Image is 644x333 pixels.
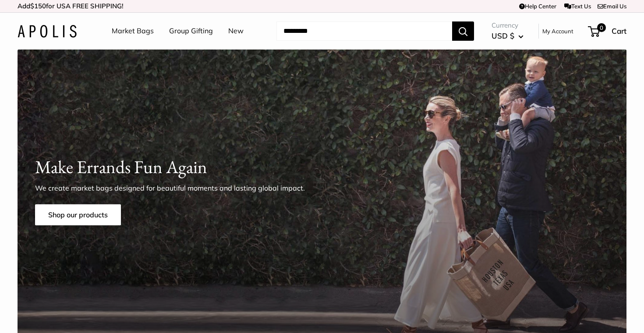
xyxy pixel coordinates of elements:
span: $150 [30,2,46,10]
a: My Account [542,26,573,36]
input: Search... [276,21,452,41]
span: Cart [612,26,626,35]
span: Currency [492,19,524,32]
a: Market Bags [112,25,154,38]
a: Shop our products [35,205,121,226]
span: 0 [597,23,606,32]
a: New [228,25,244,38]
span: USD $ [492,31,514,40]
a: Group Gifting [169,25,213,38]
p: We create market bags designed for beautiful moments and lasting global impact. [35,183,320,194]
img: Apolis [18,25,77,38]
h1: Make Errands Fun Again [35,154,609,180]
a: 0 Cart [589,24,626,38]
button: Search [452,21,474,41]
button: USD $ [492,29,524,43]
a: Text Us [564,3,591,10]
a: Email Us [598,3,626,10]
a: Help Center [519,3,556,10]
